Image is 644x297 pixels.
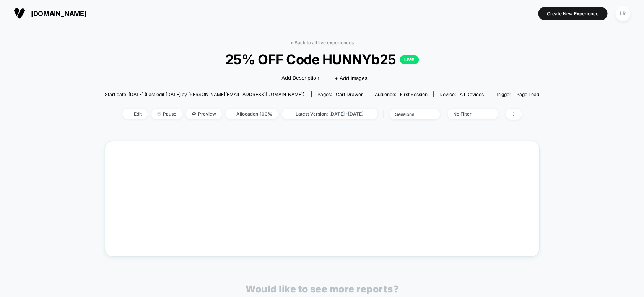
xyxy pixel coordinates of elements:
span: + Add Images [335,75,368,81]
span: Latest Version: [DATE] - [DATE] [282,109,377,119]
span: Preview [186,109,222,119]
button: [DOMAIN_NAME] [11,7,89,20]
span: Pause [151,109,182,119]
button: Create New Experience [538,7,607,20]
span: [DOMAIN_NAME] [31,10,86,18]
p: LIVE [400,55,419,64]
a: < Back to all live experiences [290,40,354,46]
span: Page Load [516,91,539,97]
span: | [381,109,389,120]
button: LR [613,6,633,21]
span: Device: [433,91,490,97]
span: Allocation: 100% [226,109,278,119]
div: No Filter [453,111,484,117]
span: Start date: [DATE] (Last edit [DATE] by [PERSON_NAME][EMAIL_ADDRESS][DOMAIN_NAME]) [105,91,304,97]
img: end [157,112,161,116]
div: Trigger: [496,91,539,97]
div: Pages: [317,91,363,97]
img: Visually logo [14,8,25,19]
span: 25% OFF Code HUNNYb25 [127,51,517,67]
span: + Add Description [276,74,319,82]
span: all devices [460,91,484,97]
span: cart drawer [336,91,363,97]
span: Edit [122,109,148,119]
div: sessions [395,111,426,117]
p: Would like to see more reports? [246,283,398,295]
div: Audience: [375,91,428,97]
span: First Session [400,91,428,97]
div: LR [615,6,630,21]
